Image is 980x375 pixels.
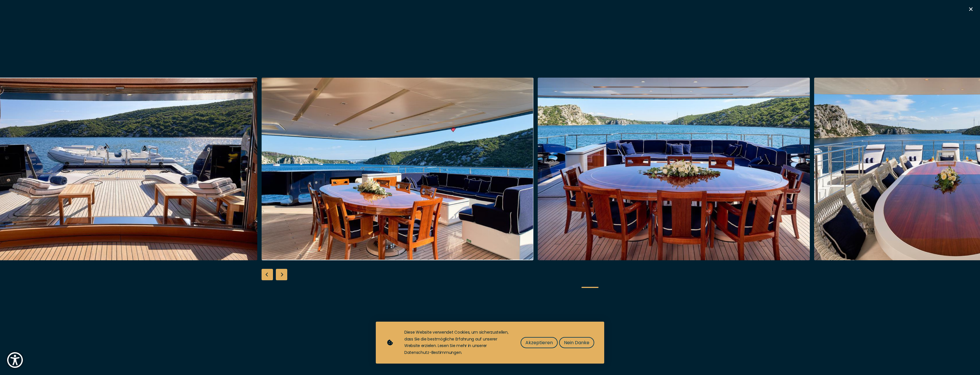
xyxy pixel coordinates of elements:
img: Merk&Merk [538,78,810,260]
div: Diese Website verwendet Cookies, um sicherzustellen, dass Sie die bestmögliche Erfahrung auf unse... [404,329,509,356]
span: Akzeptieren [525,339,553,346]
a: Datenschutz-Bestimmungen [404,350,461,355]
img: Merk&Merk [262,78,534,260]
button: Show Accessibility Preferences [6,351,24,369]
span: Nein Danke [564,339,589,346]
button: Akzeptieren [521,337,558,348]
button: Nein Danke [559,337,594,348]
